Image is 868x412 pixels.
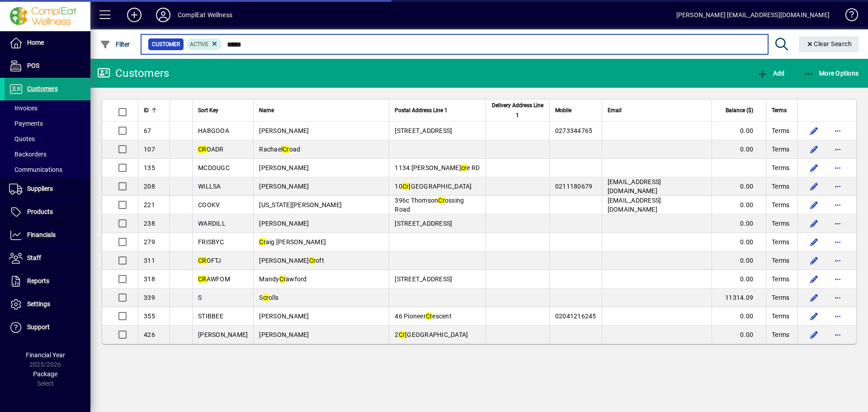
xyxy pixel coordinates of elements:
[830,216,845,231] button: More options
[399,331,406,338] em: Cr
[807,290,821,305] button: Edit
[395,220,452,227] span: [STREET_ADDRESS]
[839,2,857,31] a: Knowledge Base
[149,7,178,23] button: Profile
[144,313,155,320] span: 355
[395,127,452,134] span: [STREET_ADDRESS]
[830,309,845,323] button: More options
[772,200,789,209] span: Terms
[830,179,845,194] button: More options
[309,257,316,264] em: Cr
[5,116,90,131] a: Payments
[755,65,787,81] button: Add
[198,220,226,227] span: WARDILL
[263,294,269,301] em: cr
[5,32,90,54] a: Home
[26,351,65,359] span: Financial Year
[555,183,593,190] span: 0211180679
[27,208,53,215] span: Products
[27,85,58,92] span: Customers
[9,104,38,112] span: Invoices
[772,126,789,135] span: Terms
[830,198,845,212] button: More options
[807,142,821,156] button: Edit
[491,100,544,120] span: Delivery Address Line 1
[712,233,766,251] td: 0.00
[144,238,155,246] span: 279
[259,275,307,283] span: Mandy awford
[772,219,789,228] span: Terms
[259,146,300,153] span: Rachael oad
[9,166,62,173] span: Communications
[190,41,208,47] span: Active
[259,220,309,227] span: [PERSON_NAME]
[198,313,223,320] span: STIBBEE
[395,105,448,115] span: Postal Address Line 1
[804,70,859,77] span: More Options
[198,201,220,208] span: COOKV
[259,201,342,208] span: [US_STATE][PERSON_NAME]
[712,177,766,196] td: 0.00
[608,105,706,115] div: Email
[198,146,207,153] em: CR
[198,257,207,264] em: CR
[259,164,309,171] span: [PERSON_NAME]
[259,105,383,115] div: Name
[807,161,821,175] button: Edit
[5,201,90,223] a: Products
[198,183,221,190] span: WILLSA
[144,220,155,227] span: 238
[807,216,821,231] button: Edit
[806,40,852,47] span: Clear Search
[27,323,50,331] span: Support
[712,289,766,307] td: 11314.09
[5,147,90,162] a: Backorders
[772,330,789,339] span: Terms
[555,127,593,134] span: 0273344765
[198,238,224,246] span: FRISBYC
[98,36,132,52] button: Filter
[198,275,207,283] em: CR
[259,331,309,338] span: [PERSON_NAME]
[27,231,56,238] span: Financials
[27,277,49,284] span: Reports
[144,183,155,190] span: 208
[9,135,35,142] span: Quotes
[712,307,766,326] td: 0.00
[144,105,164,115] div: ID
[259,183,309,190] span: [PERSON_NAME]
[144,201,155,208] span: 221
[772,237,789,246] span: Terms
[426,313,433,320] em: Cr
[27,39,44,46] span: Home
[830,235,845,249] button: More options
[5,131,90,147] a: Quotes
[5,224,90,246] a: Financials
[279,275,286,283] em: Cr
[144,164,155,171] span: 135
[772,105,787,115] span: Terms
[807,179,821,194] button: Edit
[608,197,661,213] span: [EMAIL_ADDRESS][DOMAIN_NAME]
[402,183,409,190] em: Cr
[27,254,41,261] span: Staff
[5,316,90,339] a: Support
[395,197,464,213] span: 396c Thomson ossing Road
[178,8,232,22] div: ComplEat Wellness
[772,275,789,284] span: Terms
[198,127,229,134] span: HABGOOA
[802,65,861,81] button: More Options
[259,238,326,246] span: aig [PERSON_NAME]
[395,275,452,283] span: [STREET_ADDRESS]
[259,294,278,301] span: S olls
[830,161,845,175] button: More options
[807,309,821,323] button: Edit
[608,178,661,194] span: [EMAIL_ADDRESS][DOMAIN_NAME]
[712,251,766,270] td: 0.00
[830,253,845,268] button: More options
[772,256,789,265] span: Terms
[259,105,274,115] span: Name
[259,127,309,134] span: [PERSON_NAME]
[830,272,845,286] button: More options
[5,178,90,200] a: Suppliers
